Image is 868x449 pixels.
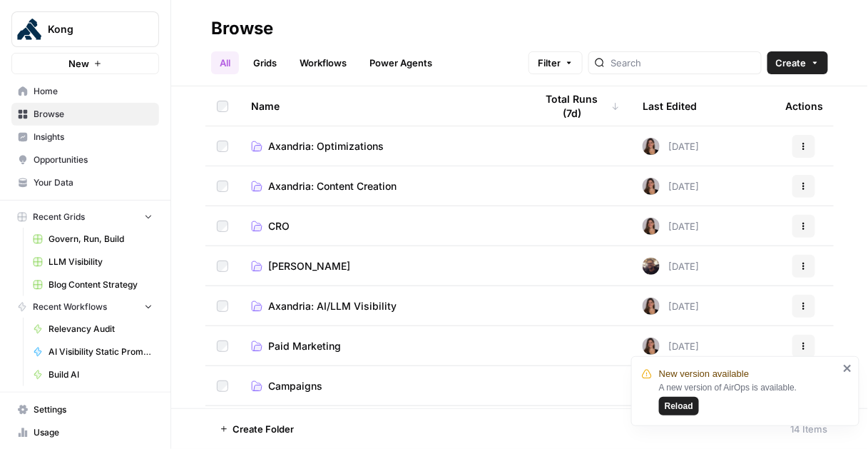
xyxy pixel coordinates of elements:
[643,178,660,195] img: sxi2uv19sgqy0h2kayksa05wk9fr
[29,262,238,277] div: Send us a message
[251,179,513,193] a: Axandria: Content Creation
[33,301,107,313] span: Recent Workflows
[29,27,101,50] img: logo
[26,228,159,251] a: Govern, Run, Build
[29,126,257,150] p: How can we help?
[211,418,302,440] button: Create Folder
[643,338,660,355] img: sxi2uv19sgqy0h2kayksa05wk9fr
[48,323,153,336] span: Relevancy Audit
[34,176,153,189] span: Your Data
[211,17,273,40] div: Browse
[233,422,294,436] span: Create Folder
[11,103,159,126] a: Browse
[643,86,697,126] div: Last Edited
[659,367,749,381] span: New version available
[643,298,660,315] img: sxi2uv19sgqy0h2kayksa05wk9fr
[29,101,257,126] p: Hi Axandria 👋
[16,16,42,42] img: Kong Logo
[26,318,159,340] a: Relevancy Audit
[643,218,660,235] img: sxi2uv19sgqy0h2kayksa05wk9fr
[207,23,235,51] img: Profile image for Manuel
[245,51,285,74] a: Grids
[665,400,693,413] span: Reload
[659,397,699,415] button: Reload
[26,363,159,386] a: Build AI
[190,399,239,409] span: Messages
[643,138,660,155] img: sxi2uv19sgqy0h2kayksa05wk9fr
[251,219,513,233] a: CRO
[643,178,699,195] div: [DATE]
[268,339,341,353] span: Paid Marketing
[149,216,189,231] div: • [DATE]
[11,53,159,74] button: New
[536,86,620,126] div: Total Runs (7d)
[291,51,355,74] a: Workflows
[268,139,384,153] span: Axandria: Optimizations
[659,381,839,415] div: A new version of AirOps is available.
[34,153,153,166] span: Opportunities
[14,250,271,289] div: Send us a message
[791,422,828,436] div: 14 Items
[26,340,159,363] a: AI Visibility Static Prompts
[251,299,513,313] a: Axandria: AI/LLM Visibility
[11,80,159,103] a: Home
[529,51,583,74] button: Filter
[14,168,271,243] div: Recent messageProfile image for Manuelgreat! You should be able to find [PERSON_NAME] if you do c...
[643,258,660,275] img: i1lzxaatsuxlpuwa4cydz74c39do
[611,56,755,70] input: Search
[11,421,159,444] a: Usage
[251,379,513,393] a: Campaigns
[11,11,159,47] button: Workspace: Kong
[29,201,58,230] img: Profile image for Manuel
[251,139,513,153] a: Axandria: Optimizations
[785,86,823,126] div: Actions
[143,363,285,420] button: Messages
[251,86,513,126] div: Name
[251,339,513,353] a: Paid Marketing
[34,108,153,121] span: Browse
[29,308,239,323] div: Visit our Knowledge Base
[268,219,290,233] span: CRO
[34,131,153,143] span: Insights
[245,23,271,49] div: Close
[48,368,153,381] span: Build AI
[268,259,350,273] span: [PERSON_NAME]
[643,338,699,355] div: [DATE]
[11,398,159,421] a: Settings
[48,256,153,268] span: LLM Visibility
[55,399,87,409] span: Home
[268,179,397,193] span: Axandria: Content Creation
[33,211,85,223] span: Recent Grids
[11,206,159,228] button: Recent Grids
[21,303,265,329] a: Visit our Knowledge Base
[11,126,159,148] a: Insights
[11,171,159,194] a: Your Data
[843,363,853,374] button: close
[48,233,153,246] span: Govern, Run, Build
[268,299,397,313] span: Axandria: AI/LLM Visibility
[643,298,699,315] div: [DATE]
[11,296,159,318] button: Recent Workflows
[48,345,153,358] span: AI Visibility Static Prompts
[643,218,699,235] div: [DATE]
[767,51,828,74] button: Create
[34,403,153,416] span: Settings
[26,273,159,296] a: Blog Content Strategy
[361,51,441,74] a: Power Agents
[26,251,159,273] a: LLM Visibility
[211,51,239,74] a: All
[268,379,322,393] span: Campaigns
[29,180,256,195] div: Recent message
[643,138,699,155] div: [DATE]
[63,216,146,231] div: [PERSON_NAME]
[251,259,513,273] a: [PERSON_NAME]
[643,258,699,275] div: [DATE]
[776,56,807,70] span: Create
[34,426,153,439] span: Usage
[15,189,270,242] div: Profile image for Manuelgreat! You should be able to find [PERSON_NAME] if you do control + K on ...
[538,56,561,70] span: Filter
[11,148,159,171] a: Opportunities
[68,56,89,71] span: New
[48,22,134,36] span: Kong
[34,85,153,98] span: Home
